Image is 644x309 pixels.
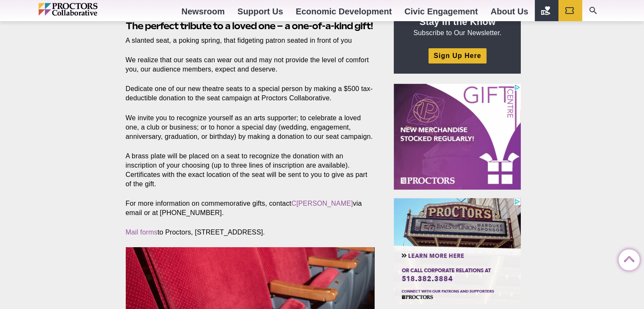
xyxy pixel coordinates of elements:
[126,55,375,74] p: We realize that our seats can wear out and may not provide the level of comfort you, our audience...
[39,3,134,16] img: Proctors logo
[126,84,375,103] p: Dedicate one of our new theatre seats to a special person by making a $500 tax-deductible donatio...
[619,250,636,267] a: Back to Top
[428,48,486,63] a: Sign Up Here
[126,199,375,218] p: For more information on commemorative gifts, contact via email or at [PHONE_NUMBER].
[394,84,521,190] iframe: Advertisement
[394,198,521,304] iframe: Advertisement
[126,20,373,31] b: The perfect tribute to a loved one – a one-of-a-kind gift!
[291,200,296,207] a: C
[404,16,511,38] p: Subscribe to Our Newsletter.
[126,229,158,236] a: Mail forms
[126,152,375,189] p: A brass plate will be placed on a seat to recognize the donation with an inscription of your choo...
[126,228,375,237] p: to Proctors, [STREET_ADDRESS].
[296,200,353,207] a: [PERSON_NAME]
[126,113,375,141] p: We invite you to recognize yourself as an arts supporter; to celebrate a loved one, a club or bus...
[126,36,375,45] p: A slanted seat, a poking spring, that fidgeting patron seated in front of you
